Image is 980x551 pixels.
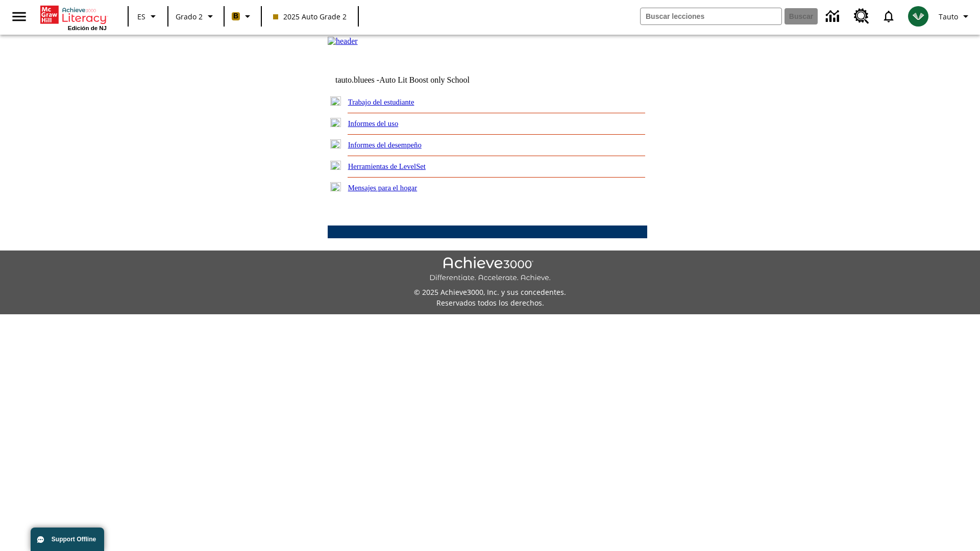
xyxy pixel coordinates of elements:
a: Centro de recursos, Se abrirá en una pestaña nueva. [848,3,875,30]
img: plus.gif [330,96,341,106]
div: Portada [40,4,107,31]
a: Centro de información [820,3,848,31]
button: Perfil/Configuración [935,7,976,26]
button: Lenguaje: ES, Selecciona un idioma [132,7,164,26]
img: plus.gif [330,182,341,191]
a: Notificaciones [875,3,902,30]
button: Escoja un nuevo avatar [902,3,935,30]
img: header [328,37,358,46]
span: B [233,10,238,22]
button: Abrir el menú lateral [4,2,34,32]
button: Boost El color de la clase es anaranjado claro. Cambiar el color de la clase. [228,7,258,26]
span: 2025 Auto Grade 2 [273,11,347,22]
button: Grado: Grado 2, Elige un grado [171,7,220,26]
a: Trabajo del estudiante [348,98,414,106]
img: avatar image [908,6,928,27]
span: Edición de NJ [68,25,107,31]
a: Herramientas de LevelSet [348,162,426,170]
span: Grado 2 [176,11,203,22]
img: Achieve3000 Differentiate Accelerate Achieve [429,257,551,283]
span: Tauto [939,11,958,22]
span: ES [137,11,145,22]
img: plus.gif [330,118,341,127]
td: tauto.bluees - [335,76,523,85]
nobr: Auto Lit Boost only School [379,76,470,84]
a: Mensajes para el hogar [348,184,418,192]
img: plus.gif [330,161,341,170]
span: Support Offline [52,536,96,543]
a: Informes del desempeño [348,141,422,149]
img: plus.gif [330,139,341,148]
button: Support Offline [31,528,104,551]
a: Informes del uso [348,119,399,128]
input: Buscar campo [641,8,781,24]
